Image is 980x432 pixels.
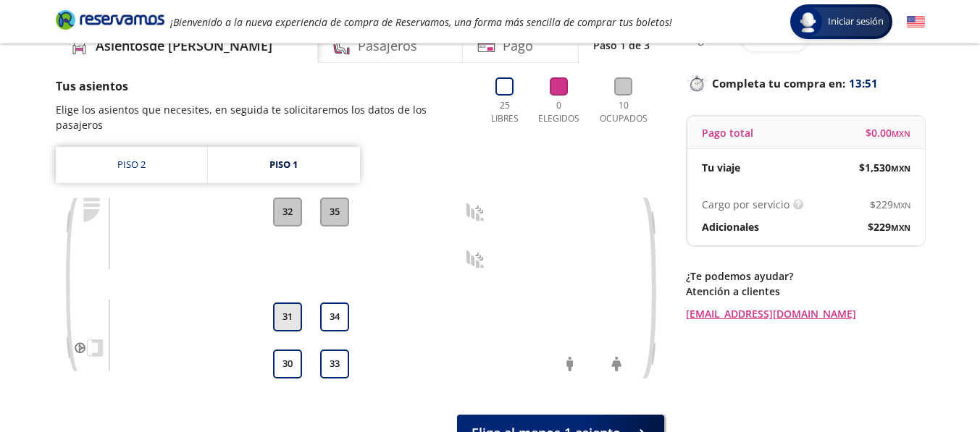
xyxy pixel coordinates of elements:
p: 25 Libres [485,99,524,125]
p: Cargo por servicio [702,197,790,212]
p: Atención a clientes [686,284,925,299]
a: Brand Logo [56,9,164,35]
em: ¡Bienvenido a la nueva experiencia de compra de Reservamos, una forma más sencilla de comprar tus... [170,15,672,29]
h4: Pago [503,36,533,56]
i: Brand Logo [56,9,164,30]
span: $ 1,530 [859,160,910,175]
button: 33 [320,350,349,378]
a: Piso 1 [208,147,360,183]
p: Elige los asientos que necesites, en seguida te solicitaremos los datos de los pasajeros [56,102,471,132]
p: Tus asientos [56,77,471,95]
a: Piso 2 [56,147,207,183]
button: 32 [273,198,302,226]
span: $ 0.00 [866,125,910,140]
p: Tu viaje [702,160,740,175]
p: ¿Te podemos ayudar? [686,268,925,284]
p: 0 Elegidos [535,99,583,125]
a: [EMAIL_ADDRESS][DOMAIN_NAME] [686,306,925,321]
small: MXN [891,222,910,233]
p: Paso 1 de 3 [593,38,650,53]
button: 34 [320,302,349,331]
h4: Pasajeros [358,36,417,56]
small: MXN [893,200,910,211]
button: 30 [273,350,302,378]
span: 13:51 [849,75,878,92]
span: $ 229 [868,219,910,234]
span: Iniciar sesión [822,14,889,29]
small: MXN [891,163,910,174]
span: $ 229 [870,197,910,212]
p: Completa tu compra en : [686,73,925,93]
p: Adicionales [702,219,759,234]
div: Piso 1 [269,158,298,172]
h4: Asientos de [PERSON_NAME] [96,36,272,56]
p: Pago total [702,125,753,140]
button: 35 [320,198,349,226]
button: English [907,13,925,31]
small: MXN [892,128,910,139]
button: 31 [273,302,302,331]
p: 10 Ocupados [594,99,653,125]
